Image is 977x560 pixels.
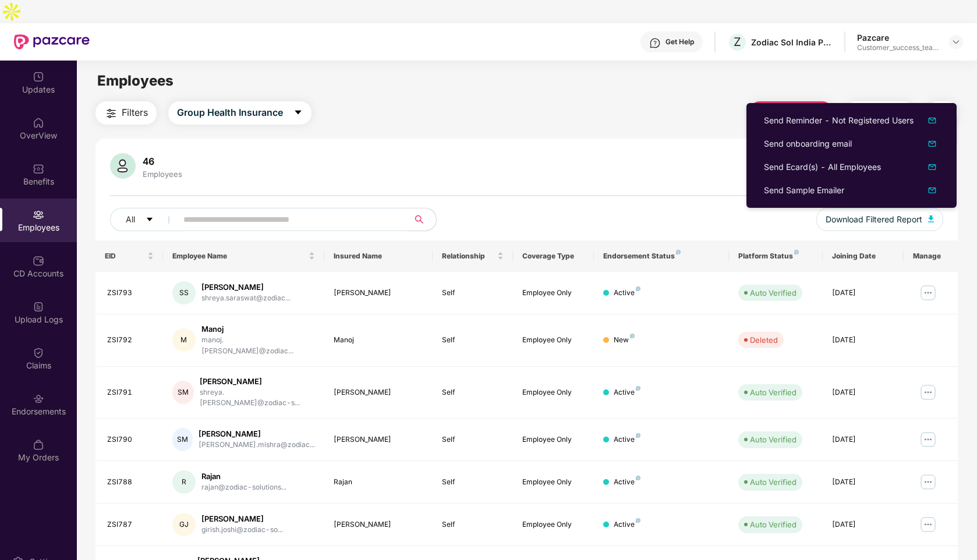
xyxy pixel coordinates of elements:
[614,288,640,299] div: Active
[33,347,44,359] img: svg+xml;base64,PHN2ZyBpZD0iQ2xhaW0iIHhtbG5zPSJodHRwOi8vd3d3LnczLm9yZy8yMDAwL3N2ZyIgd2lkdGg9IjIwIi...
[172,470,196,494] div: R
[199,428,315,440] div: [PERSON_NAME]
[764,161,881,173] div: Send Ecard(s) - All Employees
[513,240,594,272] th: Coverage Type
[925,137,939,151] img: dropDownIcon
[172,513,196,536] div: GJ
[334,288,423,299] div: [PERSON_NAME]
[442,335,504,346] div: Self
[105,251,145,261] span: EID
[832,335,894,346] div: [DATE]
[636,386,640,391] img: svg+xml;base64,PHN2ZyB4bWxucz0iaHR0cDovL3d3dy53My5vcmcvMjAwMC9zdmciIHdpZHRoPSI4IiBoZWlnaHQ9IjgiIH...
[522,288,585,299] div: Employee Only
[442,519,504,530] div: Self
[764,184,844,197] div: Send Sample Emailer
[33,393,44,405] img: svg+xml;base64,PHN2ZyBpZD0iRW5kb3JzZW1lbnRzIiB4bWxucz0iaHR0cDovL3d3dy53My5vcmcvMjAwMC9zdmciIHdpZH...
[614,477,640,488] div: Active
[199,440,315,451] div: [PERSON_NAME].mishra@zodiac...
[614,434,640,445] div: Active
[110,153,136,179] img: svg+xml;base64,PHN2ZyB4bWxucz0iaHR0cDovL3d3dy53My5vcmcvMjAwMC9zdmciIHhtbG5zOnhsaW5rPSJodHRwOi8vd3...
[442,387,504,398] div: Self
[201,293,291,304] div: shreya.saraswat@zodiac...
[832,519,894,530] div: [DATE]
[919,383,937,402] img: manageButton
[925,183,939,197] img: svg+xml;base64,PHN2ZyB4bWxucz0iaHR0cDovL3d3dy53My5vcmcvMjAwMC9zdmciIHhtbG5zOnhsaW5rPSJodHRwOi8vd3...
[293,108,303,118] span: caret-down
[107,288,154,299] div: ZSI793
[636,518,640,523] img: svg+xml;base64,PHN2ZyB4bWxucz0iaHR0cDovL3d3dy53My5vcmcvMjAwMC9zdmciIHdpZHRoPSI4IiBoZWlnaHQ9IjgiIH...
[919,283,937,302] img: manageButton
[751,37,833,48] div: Zodiac Sol India Private Limited
[603,251,719,261] div: Endorsement Status
[826,213,922,226] span: Download Filtered Report
[140,155,185,167] div: 46
[750,476,797,488] div: Auto Verified
[33,439,44,451] img: svg+xml;base64,PHN2ZyBpZD0iTXlfT3JkZXJzIiBkYXRhLW5hbWU9Ik15IE9yZGVycyIgeG1sbnM9Imh0dHA6Ly93d3cudz...
[522,477,585,488] div: Employee Only
[794,250,799,254] img: svg+xml;base64,PHN2ZyB4bWxucz0iaHR0cDovL3d3dy53My5vcmcvMjAwMC9zdmciIHdpZHRoPSI4IiBoZWlnaHQ9IjgiIH...
[614,387,640,398] div: Active
[764,114,914,127] div: Send Reminder - Not Registered Users
[14,34,90,49] img: New Pazcare Logo
[636,433,640,438] img: svg+xml;base64,PHN2ZyB4bWxucz0iaHR0cDovL3d3dy53My5vcmcvMjAwMC9zdmciIHdpZHRoPSI4IiBoZWlnaHQ9IjgiIH...
[925,114,939,127] img: dropDownIcon
[33,209,44,221] img: svg+xml;base64,PHN2ZyBpZD0iRW1wbG95ZWVzIiB4bWxucz0iaHR0cDovL3d3dy53My5vcmcvMjAwMC9zdmciIHdpZHRoPS...
[816,208,943,231] button: Download Filtered Report
[919,515,937,534] img: manageButton
[201,513,283,524] div: [PERSON_NAME]
[163,240,325,272] th: Employee Name
[200,376,316,387] div: [PERSON_NAME]
[33,117,44,129] img: svg+xml;base64,PHN2ZyBpZD0iSG9tZSIgeG1sbnM9Imh0dHA6Ly93d3cudzMub3JnLzIwMDAvc3ZnIiB3aWR0aD0iMjAiIG...
[201,324,316,335] div: Manoj
[951,37,961,47] img: svg+xml;base64,PHN2ZyBpZD0iRHJvcGRvd24tMzJ4MzIiIHhtbG5zPSJodHRwOi8vd3d3LnczLm9yZy8yMDAwL3N2ZyIgd2...
[433,240,514,272] th: Relationship
[334,519,423,530] div: [PERSON_NAME]
[201,335,316,357] div: manoj.[PERSON_NAME]@zodiac...
[522,387,585,398] div: Employee Only
[172,281,196,304] div: SS
[750,287,797,299] div: Auto Verified
[750,334,778,346] div: Deleted
[649,37,661,49] img: svg+xml;base64,PHN2ZyBpZD0iSGVscC0zMngzMiIgeG1sbnM9Imh0dHA6Ly93d3cudzMub3JnLzIwMDAvc3ZnIiB3aWR0aD...
[666,37,694,47] div: Get Help
[522,335,585,346] div: Employee Only
[122,105,148,120] span: Filters
[201,471,286,482] div: Rajan
[140,169,185,179] div: Employees
[97,72,174,89] span: Employees
[172,328,196,352] div: M
[104,107,118,120] img: svg+xml;base64,PHN2ZyB4bWxucz0iaHR0cDovL3d3dy53My5vcmcvMjAwMC9zdmciIHdpZHRoPSIyNCIgaGVpZ2h0PSIyNC...
[928,215,934,222] img: svg+xml;base64,PHN2ZyB4bWxucz0iaHR0cDovL3d3dy53My5vcmcvMjAwMC9zdmciIHhtbG5zOnhsaW5rPSJodHRwOi8vd3...
[925,160,939,174] img: dropDownIcon
[107,387,154,398] div: ZSI791
[750,387,797,398] div: Auto Verified
[904,240,958,272] th: Manage
[33,301,44,313] img: svg+xml;base64,PHN2ZyBpZD0iVXBsb2FkX0xvZ3MiIGRhdGEtbmFtZT0iVXBsb2FkIExvZ3MiIHhtbG5zPSJodHRwOi8vd3...
[442,251,495,261] span: Relationship
[334,434,423,445] div: [PERSON_NAME]
[636,476,640,480] img: svg+xml;base64,PHN2ZyB4bWxucz0iaHR0cDovL3d3dy53My5vcmcvMjAwMC9zdmciIHdpZHRoPSI4IiBoZWlnaHQ9IjgiIH...
[408,215,430,224] span: search
[201,282,291,293] div: [PERSON_NAME]
[334,477,423,488] div: Rajan
[442,477,504,488] div: Self
[614,335,635,346] div: New
[522,434,585,445] div: Employee Only
[33,71,44,83] img: svg+xml;base64,PHN2ZyBpZD0iVXBkYXRlZCIgeG1sbnM9Imh0dHA6Ly93d3cudzMub3JnLzIwMDAvc3ZnIiB3aWR0aD0iMj...
[738,251,814,261] div: Platform Status
[200,387,316,409] div: shreya.[PERSON_NAME]@zodiac-s...
[832,387,894,398] div: [DATE]
[324,240,432,272] th: Insured Name
[107,335,154,346] div: ZSI792
[750,519,797,530] div: Auto Verified
[107,477,154,488] div: ZSI788
[107,434,154,445] div: ZSI790
[823,240,904,272] th: Joining Date
[734,35,741,49] span: Z
[172,251,307,261] span: Employee Name
[919,473,937,491] img: manageButton
[168,101,311,125] button: Group Health Insurancecaret-down
[442,434,504,445] div: Self
[832,477,894,488] div: [DATE]
[201,524,283,536] div: girish.joshi@zodiac-so...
